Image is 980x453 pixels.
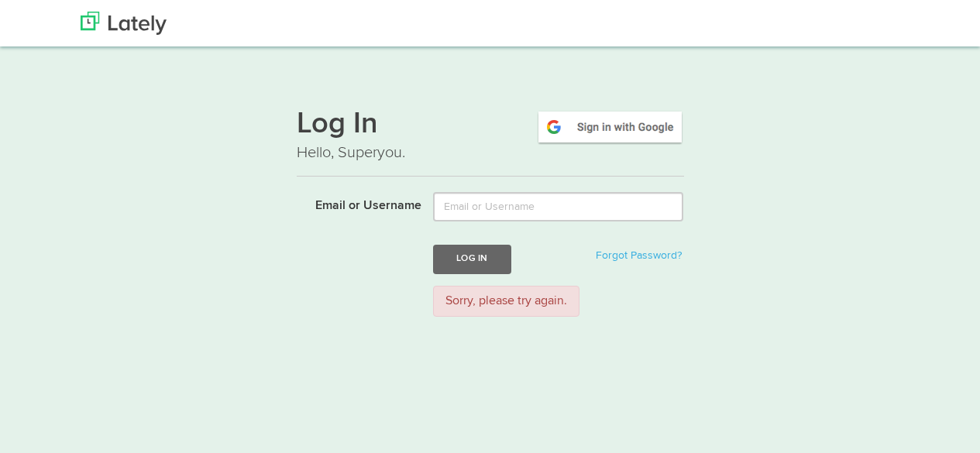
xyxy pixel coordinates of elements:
a: Forgot Password? [596,250,682,261]
img: google-signin.png [536,109,684,145]
p: Hello, Superyou. [297,142,684,164]
label: Email or Username [285,192,422,215]
h1: Log In [297,109,684,142]
button: Log In [433,245,511,273]
input: Email or Username [433,192,683,221]
div: Sorry, please try again. [433,286,579,317]
img: Lately [81,12,167,35]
